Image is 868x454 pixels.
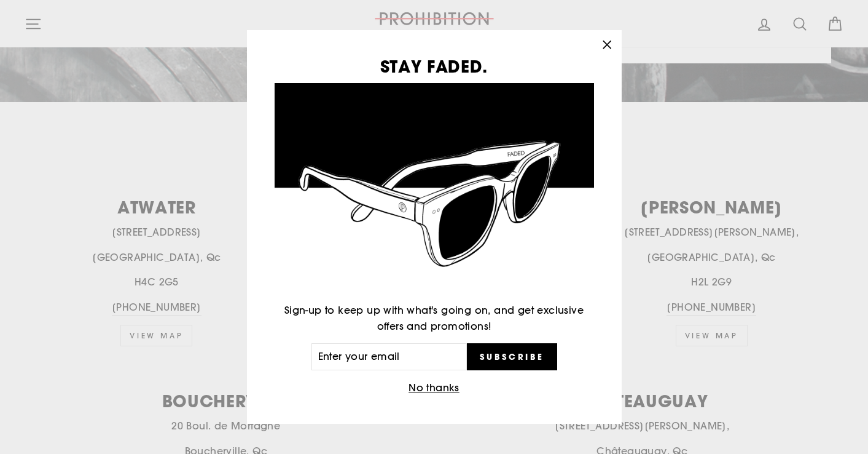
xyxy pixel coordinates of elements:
p: Sign-up to keep up with what's going on, and get exclusive offers and promotions! [275,303,594,334]
span: Subscribe [480,351,544,362]
button: No thanks [405,380,463,397]
h3: STAY FADED. [275,58,594,74]
input: Enter your email [311,343,467,370]
button: Subscribe [467,343,557,370]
